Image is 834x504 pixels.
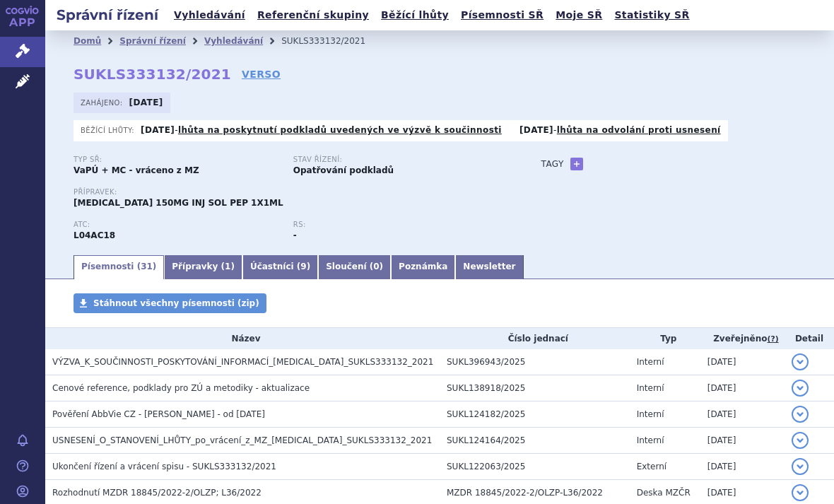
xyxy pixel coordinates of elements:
[52,409,265,419] span: Pověření AbbVie CZ - Purkertová - od 28.07.2024
[242,67,281,81] a: VERSO
[141,262,153,271] span: 31
[440,328,630,349] th: Číslo jednací
[557,125,721,135] a: lhůta na odvolání proti usnesení
[52,383,310,393] span: Cenové reference, podklady pro ZÚ a metodiky - aktualizace
[52,462,276,471] span: Ukončení řízení a vrácení spisu - SUKLS333132/2021
[440,375,630,402] td: SUKL138918/2025
[637,409,664,419] span: Interní
[293,221,499,229] p: RS:
[792,380,809,397] button: detail
[637,383,664,393] span: Interní
[293,165,394,175] strong: Opatřování podkladů
[170,6,249,25] a: Vyhledávání
[637,435,664,445] span: Interní
[700,402,785,428] td: [DATE]
[242,255,318,279] a: Účastníci (9)
[141,125,175,135] strong: [DATE]
[570,158,583,170] a: +
[610,6,693,25] a: Statistiky SŘ
[74,156,279,164] p: Typ SŘ:
[541,156,564,172] h3: Tagy
[792,484,809,501] button: detail
[377,6,453,25] a: Běžící lhůty
[81,97,125,108] span: Zahájeno:
[204,36,263,46] a: Vyhledávání
[792,432,809,449] button: detail
[455,255,523,279] a: Newsletter
[74,165,199,175] strong: VaPÚ + MC - vráceno z MZ
[318,255,391,279] a: Sloučení (0)
[253,6,373,25] a: Referenční skupiny
[792,458,809,475] button: detail
[93,298,259,308] span: Stáhnout všechny písemnosti (zip)
[373,262,379,271] span: 0
[519,124,721,136] p: -
[178,125,502,135] a: lhůta na poskytnutí podkladů uvedených ve výzvě k součinnosti
[164,255,242,279] a: Přípravky (1)
[440,428,630,454] td: SUKL124164/2025
[519,125,553,135] strong: [DATE]
[74,230,115,240] strong: RISANKIZUMAB
[391,255,455,279] a: Poznámka
[785,328,834,349] th: Detail
[74,188,513,197] p: Přípravek:
[767,334,778,344] abbr: (?)
[700,428,785,454] td: [DATE]
[74,255,164,279] a: Písemnosti (31)
[45,5,170,25] h2: Správní řízení
[74,66,231,83] strong: SUKLS333132/2021
[74,293,266,313] a: Stáhnout všechny písemnosti (zip)
[52,435,432,445] span: USNESENÍ_O_STANOVENÍ_LHŮTY_po_vrácení_z_MZ_SKYRIZI_SUKLS333132_2021
[52,357,433,367] span: VÝZVA_K_SOUČINNOSTI_POSKYTOVÁNÍ_INFORMACÍ_SKYRIZI_SUKLS333132_2021
[119,36,186,46] a: Správní řízení
[141,124,502,136] p: -
[440,402,630,428] td: SUKL124182/2025
[792,353,809,370] button: detail
[45,328,440,349] th: Název
[792,406,809,423] button: detail
[457,6,548,25] a: Písemnosti SŘ
[700,328,785,349] th: Zveřejněno
[74,198,283,208] span: [MEDICAL_DATA] 150MG INJ SOL PEP 1X1ML
[293,156,499,164] p: Stav řízení:
[700,454,785,480] td: [DATE]
[225,262,230,271] span: 1
[630,328,700,349] th: Typ
[700,349,785,375] td: [DATE]
[637,462,666,471] span: Externí
[637,488,691,498] span: Deska MZČR
[129,98,163,107] strong: [DATE]
[551,6,606,25] a: Moje SŘ
[637,357,664,367] span: Interní
[300,262,306,271] span: 9
[74,221,279,229] p: ATC:
[81,124,137,136] span: Běžící lhůty:
[74,36,101,46] a: Domů
[700,375,785,402] td: [DATE]
[440,349,630,375] td: SUKL396943/2025
[440,454,630,480] td: SUKL122063/2025
[293,230,297,240] strong: -
[281,30,384,52] li: SUKLS333132/2021
[52,488,262,498] span: Rozhodnutí MZDR 18845/2022-2/OLZP; L36/2022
